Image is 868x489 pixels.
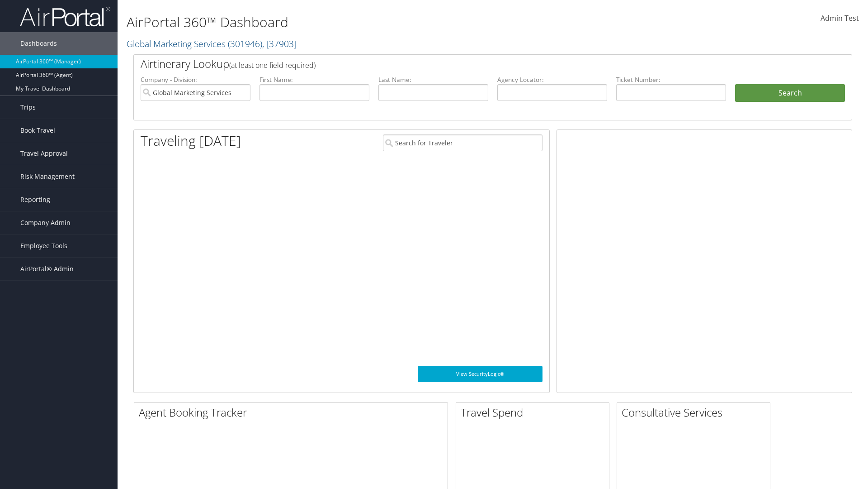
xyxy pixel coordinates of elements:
[20,258,74,280] span: AirPortal® Admin
[461,405,609,420] h2: Travel Spend
[141,131,241,150] h1: Traveling [DATE]
[20,96,36,119] span: Trips
[228,38,262,50] span: ( 301946 )
[20,6,110,27] img: airportal-logo.png
[141,75,250,84] label: Company - Division:
[20,142,68,165] span: Travel Approval
[418,366,542,382] a: View SecurityLogic®
[259,75,369,84] label: First Name:
[127,38,297,50] a: Global Marketing Services
[383,134,542,151] input: Search for Traveler
[378,75,488,84] label: Last Name:
[262,38,297,50] span: , [ 37903 ]
[821,13,859,23] span: Admin Test
[139,405,448,420] h2: Agent Booking Tracker
[20,211,71,234] span: Company Admin
[20,188,50,211] span: Reporting
[622,405,770,420] h2: Consultative Services
[20,235,67,257] span: Employee Tools
[229,60,316,70] span: (at least one field required)
[497,75,607,84] label: Agency Locator:
[20,165,75,188] span: Risk Management
[141,56,785,72] h2: Airtinerary Lookup
[20,32,57,55] span: Dashboards
[20,119,55,142] span: Book Travel
[735,84,845,102] button: Search
[127,13,615,32] h1: AirPortal 360™ Dashboard
[821,5,859,33] a: Admin Test
[616,75,726,84] label: Ticket Number:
